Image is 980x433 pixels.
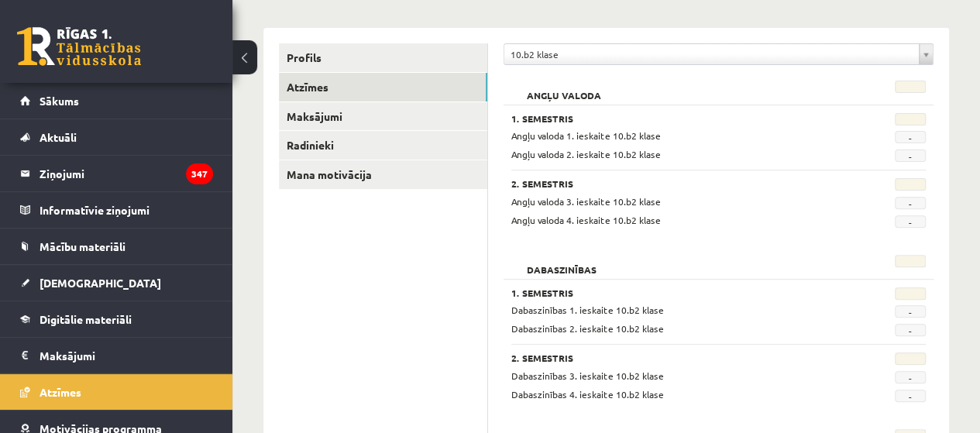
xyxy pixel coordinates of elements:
[40,192,213,228] legend: Informatīvie ziņojumi
[40,94,79,108] span: Sākums
[40,338,213,373] legend: Maksājumi
[511,44,913,64] span: 10.b2 klase
[511,388,664,400] span: Dabaszinības 4. ieskaite 10.b2 klase
[40,130,77,144] span: Aktuāli
[895,197,926,209] span: -
[20,265,213,301] a: [DEMOGRAPHIC_DATA]
[20,374,213,410] a: Atzīmes
[511,255,612,270] h2: Dabaszinības
[511,304,664,316] span: Dabaszinības 1. ieskaite 10.b2 klase
[511,178,853,189] h3: 2. Semestris
[279,131,487,160] a: Radinieki
[511,81,617,96] h2: Angļu valoda
[895,371,926,383] span: -
[511,214,661,226] span: Angļu valoda 4. ieskaite 10.b2 klase
[279,73,487,101] a: Atzīmes
[504,44,933,64] a: 10.b2 klase
[279,43,487,72] a: Profils
[20,83,213,119] a: Sākums
[895,215,926,228] span: -
[511,148,661,160] span: Angļu valoda 2. ieskaite 10.b2 klase
[20,229,213,264] a: Mācību materiāli
[511,322,664,335] span: Dabaszinības 2. ieskaite 10.b2 klase
[511,287,853,298] h3: 1. Semestris
[40,276,161,290] span: [DEMOGRAPHIC_DATA]
[20,192,213,228] a: Informatīvie ziņojumi
[511,352,853,363] h3: 2. Semestris
[511,129,661,142] span: Angļu valoda 1. ieskaite 10.b2 klase
[20,156,213,191] a: Ziņojumi347
[279,160,487,189] a: Mana motivācija
[40,239,126,253] span: Mācību materiāli
[895,324,926,336] span: -
[895,149,926,162] span: -
[20,119,213,155] a: Aktuāli
[17,27,141,66] a: Rīgas 1. Tālmācības vidusskola
[511,195,661,208] span: Angļu valoda 3. ieskaite 10.b2 klase
[186,163,213,184] i: 347
[40,312,132,326] span: Digitālie materiāli
[40,156,213,191] legend: Ziņojumi
[511,369,664,382] span: Dabaszinības 3. ieskaite 10.b2 klase
[511,113,853,124] h3: 1. Semestris
[895,131,926,143] span: -
[20,301,213,337] a: Digitālie materiāli
[279,102,487,131] a: Maksājumi
[895,305,926,318] span: -
[40,385,81,399] span: Atzīmes
[20,338,213,373] a: Maksājumi
[895,390,926,402] span: -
